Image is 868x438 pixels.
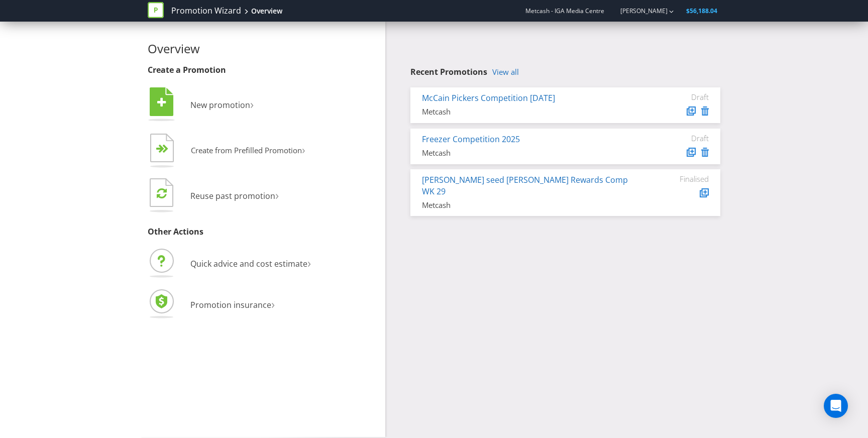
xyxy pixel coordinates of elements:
tspan:  [157,97,166,108]
div: Draft [648,134,709,143]
span: New promotion [190,99,250,111]
div: Finalised [648,174,709,183]
a: [PERSON_NAME] [610,7,668,15]
span: Metcash - IGA Media Centre [525,7,604,15]
a: [PERSON_NAME] seed [PERSON_NAME] Rewards Comp WK 29 [422,174,628,197]
a: Quick advice and cost estimate› [148,258,311,269]
span: › [250,95,254,112]
a: McCain Pickers Competition [DATE] [422,92,555,103]
div: Metcash [422,200,633,210]
span: $56,188.04 [686,7,717,15]
h3: Other Actions [148,228,378,237]
span: Create from Prefilled Promotion [191,145,302,155]
span: Promotion insurance [190,299,271,310]
a: Promotion Wizard [171,5,241,17]
tspan:  [157,187,167,199]
div: Metcash [422,148,633,158]
div: Open Intercom Messenger [824,394,848,418]
div: Overview [251,6,282,16]
a: Freezer Competition 2025 [422,134,520,145]
h3: Create a Promotion [148,66,378,75]
a: Promotion insurance› [148,299,275,310]
div: Draft [648,92,709,101]
h2: Overview [148,42,378,55]
span: › [307,254,311,271]
span: Recent Promotions [410,66,487,77]
span: › [271,295,275,312]
button: Create from Prefilled Promotion› [148,131,306,171]
a: View all [492,68,519,76]
div: Metcash [422,106,633,117]
span: › [275,186,279,203]
span: Quick advice and cost estimate [190,258,307,269]
span: › [302,142,305,157]
span: Reuse past promotion [190,190,275,201]
tspan:  [162,144,169,154]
